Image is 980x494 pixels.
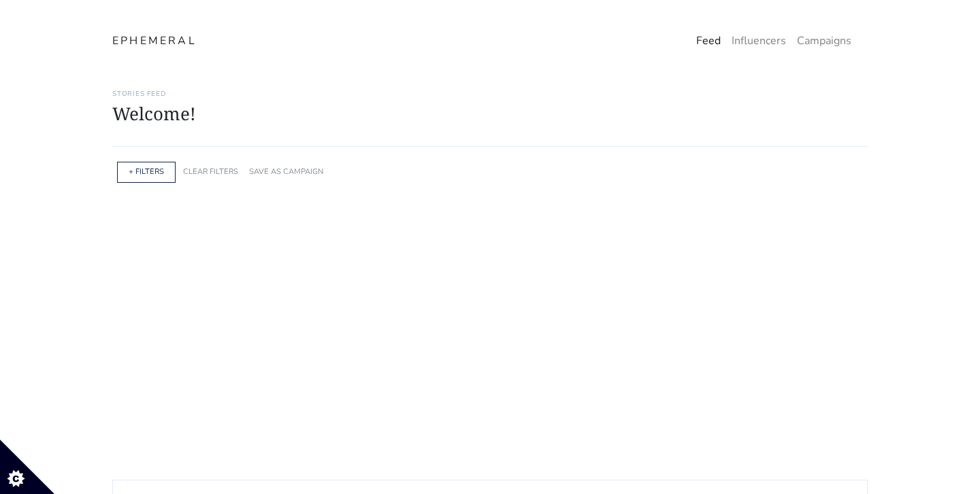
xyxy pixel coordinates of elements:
[791,27,857,54] a: Campaigns
[183,166,238,177] a: CLEAR FILTERS
[112,103,868,124] h1: Welcome!
[112,33,197,49] a: EPHEMERAL
[129,166,164,177] a: + FILTERS
[112,90,868,98] h6: Stories Feed
[249,166,323,177] a: SAVE AS CAMPAIGN
[691,27,726,54] a: Feed
[726,27,791,54] a: Influencers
